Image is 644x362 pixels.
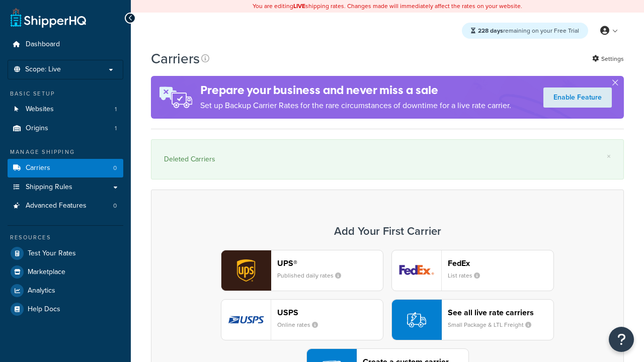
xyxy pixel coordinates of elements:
[26,105,54,114] span: Websites
[8,178,123,197] a: Shipping Rules
[164,152,611,166] div: Deleted Carriers
[115,105,117,114] span: 1
[221,299,383,340] button: usps logoUSPSOnline rates
[277,271,349,280] small: Published daily rates
[8,244,123,262] a: Test Your Rates
[26,164,50,172] span: Carriers
[277,320,326,329] small: Online rates
[8,100,123,119] a: Websites 1
[28,268,65,277] span: Marketplace
[392,250,441,291] img: fedEx logo
[221,250,383,291] button: ups logoUPS®Published daily rates
[8,282,123,300] a: Analytics
[8,35,123,54] a: Dashboard
[151,76,200,119] img: ad-rules-rateshop-fe6ec290ccb7230408bd80ed9643f0289d75e0ffd9eb532fc0e269fcd187b520.png
[407,310,426,329] img: icon-carrier-liverate-becf4550.svg
[115,124,117,133] span: 1
[8,197,123,215] li: Advanced Features
[26,183,72,192] span: Shipping Rules
[293,2,305,11] b: LIVE
[8,148,123,156] div: Manage Shipping
[200,99,511,113] p: Set up Backup Carrier Rates for the rare circumstances of downtime for a live rate carrier.
[8,100,123,119] li: Websites
[162,225,613,237] h3: Add Your First Carrier
[113,164,117,172] span: 0
[462,23,588,39] div: remaining on your Free Trial
[26,202,87,210] span: Advanced Features
[277,308,383,317] header: USPS
[448,258,553,268] header: FedEx
[478,26,503,35] strong: 228 days
[28,305,60,314] span: Help Docs
[151,49,200,68] h1: Carriers
[113,202,117,210] span: 0
[448,320,539,329] small: Small Package & LTL Freight
[8,119,123,138] li: Origins
[607,152,611,160] a: ×
[221,250,271,291] img: ups logo
[8,159,123,177] li: Carriers
[592,52,624,66] a: Settings
[543,87,612,108] a: Enable Feature
[26,40,60,49] span: Dashboard
[11,8,86,28] a: ShipperHQ Home
[28,287,55,295] span: Analytics
[8,159,123,177] a: Carriers 0
[391,250,554,291] button: fedEx logoFedExList rates
[391,299,554,340] button: See all live rate carriersSmall Package & LTL Freight
[8,119,123,138] a: Origins 1
[8,197,123,215] a: Advanced Features 0
[448,271,488,280] small: List rates
[609,327,634,352] button: Open Resource Center
[8,89,123,98] div: Basic Setup
[8,263,123,281] a: Marketplace
[448,308,553,317] header: See all live rate carriers
[277,258,383,268] header: UPS®
[28,249,76,258] span: Test Your Rates
[221,300,271,340] img: usps logo
[25,65,61,74] span: Scope: Live
[26,124,48,133] span: Origins
[8,300,123,318] a: Help Docs
[8,233,123,242] div: Resources
[200,82,511,99] h4: Prepare your business and never miss a sale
